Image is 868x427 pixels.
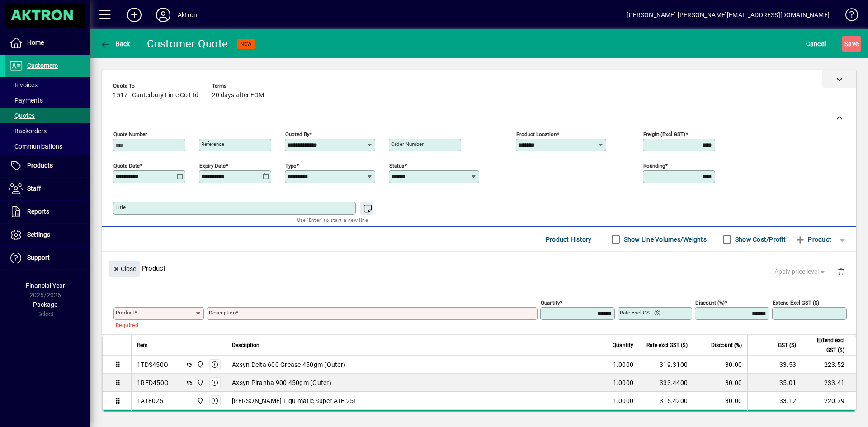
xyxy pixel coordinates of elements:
mat-label: Expiry date [199,163,226,169]
app-page-header-button: Close [107,264,142,272]
span: Quantity [613,340,633,350]
label: Show Cost/Profit [733,235,786,244]
mat-hint: Use 'Enter' to start a new line [297,215,368,225]
span: Backorders [9,127,47,135]
span: 20 days after EOM [212,92,264,99]
span: Extend excl GST ($) [807,335,844,355]
mat-label: Status [389,163,404,169]
span: Axsyn Piranha 900 450gm (Outer) [232,378,331,387]
td: 33.12 [747,392,802,410]
td: 30.00 [693,392,747,410]
mat-label: Reference [201,141,224,147]
span: Home [27,39,44,46]
div: Product [102,252,856,285]
a: Payments [5,93,90,108]
mat-label: Extend excl GST ($) [773,300,819,306]
span: Central [194,378,205,388]
mat-label: Freight (excl GST) [643,131,685,137]
app-page-header-button: Back [90,36,140,52]
a: Communications [5,139,90,154]
button: Save [842,36,861,52]
span: Discount (%) [711,340,742,350]
span: 1.0000 [613,378,634,387]
a: Settings [5,224,90,246]
span: Cancel [806,37,826,51]
mat-label: Product [116,310,134,316]
span: Back [100,40,130,47]
span: Axsyn Delta 600 Grease 450gm (Outer) [232,360,345,369]
mat-label: Title [115,204,126,211]
mat-label: Quote number [113,131,147,137]
div: 1RED450O [137,378,169,387]
a: Invoices [5,77,90,93]
span: 1.0000 [613,396,634,405]
button: Delete [830,261,852,282]
span: [PERSON_NAME] Liquimatic Super ATF 25L [232,396,358,405]
app-page-header-button: Delete [830,267,852,276]
span: 1.0000 [613,360,634,369]
td: 30.00 [693,374,747,392]
a: Knowledge Base [839,2,857,31]
div: 1ATF025 [137,396,163,405]
mat-label: Type [285,163,296,169]
a: Quotes [5,108,90,123]
button: Apply price level [771,264,830,280]
span: ave [844,37,859,51]
div: 1TDS450O [137,360,168,369]
mat-label: Product location [516,131,557,137]
div: [PERSON_NAME] [PERSON_NAME][EMAIL_ADDRESS][DOMAIN_NAME] [627,8,830,22]
button: Profile [149,7,178,23]
div: 315.4200 [645,396,688,405]
span: Rate excl GST ($) [646,340,688,350]
button: Back [98,36,132,52]
span: Central [194,360,205,370]
span: GST ($) [778,340,796,350]
mat-label: Description [209,310,236,316]
span: Staff [27,185,41,192]
button: Product History [542,231,595,248]
span: Apply price level [774,267,827,277]
a: Staff [5,178,90,200]
td: 33.53 [747,356,802,374]
span: Product History [546,232,592,247]
mat-error: Required [116,320,197,329]
td: 223.52 [802,356,856,374]
span: S [844,40,848,47]
span: Communications [9,143,62,150]
button: Close [109,261,140,277]
mat-label: Rounding [643,163,665,169]
span: NEW [241,41,252,47]
div: Aktron [178,8,197,22]
a: Reports [5,201,90,223]
mat-label: Discount (%) [695,300,725,306]
span: Reports [27,208,49,215]
div: 319.3100 [645,360,688,369]
span: Support [27,254,50,261]
td: 30.00 [693,356,747,374]
span: Products [27,162,53,169]
div: 333.4400 [645,378,688,387]
a: Home [5,32,90,54]
mat-label: Rate excl GST ($) [620,310,660,316]
button: Cancel [804,36,828,52]
span: Settings [27,231,50,238]
button: Add [120,7,149,23]
span: Payments [9,97,43,104]
mat-label: Quote date [113,163,140,169]
span: Customers [27,62,58,69]
span: Quotes [9,112,35,119]
a: Products [5,155,90,177]
mat-label: Quantity [541,300,560,306]
span: Item [137,340,148,350]
a: Backorders [5,123,90,139]
span: Description [232,340,259,350]
span: Invoices [9,81,38,89]
span: 1517 - Canterbury Lime Co Ltd [113,92,198,99]
mat-label: Order number [391,141,424,147]
label: Show Line Volumes/Weights [622,235,707,244]
span: Financial Year [26,282,65,289]
span: Close [113,262,136,277]
td: 220.79 [802,392,856,410]
td: 233.41 [802,374,856,392]
span: Central [194,396,205,406]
